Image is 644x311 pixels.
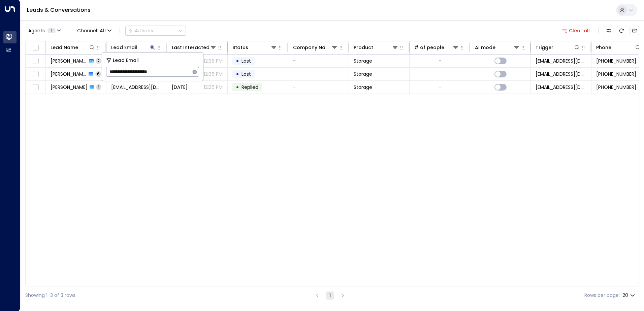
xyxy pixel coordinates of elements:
div: Status [232,43,277,51]
div: Actions [128,28,153,34]
a: Leads & Conversations [27,6,91,14]
span: leads@space-station.co.uk [536,58,586,64]
td: - [288,68,349,80]
span: Khalil Ghandour [51,84,88,91]
div: Lead Name [51,43,95,51]
span: Toggle select row [31,57,40,65]
div: AI mode [475,43,495,51]
div: Company Name [293,43,331,51]
button: Agents1 [25,26,63,35]
div: - [439,71,441,77]
div: - [439,84,441,91]
div: 20 [622,290,636,300]
button: Clear all [559,26,593,35]
div: • [236,81,239,93]
span: 2 [96,58,101,64]
span: +447799225667 [596,71,636,77]
div: Phone [596,43,641,51]
div: Last Interacted [172,43,217,51]
span: Storage [354,58,372,64]
span: ali_1995@hotmail.co.uk [111,84,162,91]
span: 6 [95,71,101,77]
div: Lead Email [111,43,156,51]
span: Khalil Ghandour [51,71,87,77]
div: Product [354,43,373,51]
p: 12:36 PM [204,71,223,77]
span: Toggle select row [31,70,40,78]
span: leads@space-station.co.uk [536,84,586,91]
span: Storage [354,84,372,91]
div: Trigger [536,43,580,51]
div: Company Name [293,43,338,51]
div: • [236,55,239,67]
span: Storage [354,71,372,77]
span: 1 [96,84,101,90]
span: +447799225667 [596,84,636,91]
div: Status [232,43,248,51]
div: - [439,58,441,64]
span: Refresh [617,26,626,35]
div: Trigger [536,43,553,51]
span: Lost [241,58,251,64]
div: Showing 1-3 of 3 rows [25,292,75,299]
label: Rows per page: [584,292,620,299]
div: • [236,68,239,80]
p: 12:36 PM [204,84,223,91]
span: Lost [241,71,251,77]
span: Khalil Ghandour [51,58,87,64]
button: Archived Leads [630,26,639,35]
button: Channel:All [74,26,114,35]
div: # of people [414,43,444,51]
div: Phone [596,43,611,51]
span: Toggle select row [31,83,40,92]
div: Button group with a nested menu [125,26,186,36]
div: Last Interacted [172,43,210,51]
span: Toggle select all [31,44,40,52]
div: Lead Name [51,43,78,51]
div: # of people [414,43,459,51]
span: Lead Email [113,57,139,64]
button: Customize [604,26,613,35]
span: Replied [241,84,258,91]
span: +447799225667 [596,58,636,64]
span: leads@space-station.co.uk [536,71,586,77]
p: 12:38 PM [204,58,223,64]
span: All [100,28,106,33]
td: - [288,55,349,67]
button: page 1 [326,291,334,300]
button: Actions [125,26,186,36]
span: Agents [28,28,45,33]
span: Channel: [74,26,114,35]
td: - [288,81,349,94]
span: 1 [47,28,56,33]
div: AI mode [475,43,520,51]
div: Lead Email [111,43,137,51]
div: Product [354,43,398,51]
nav: pagination navigation [313,291,347,300]
span: Sep 20, 2025 [172,84,188,91]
